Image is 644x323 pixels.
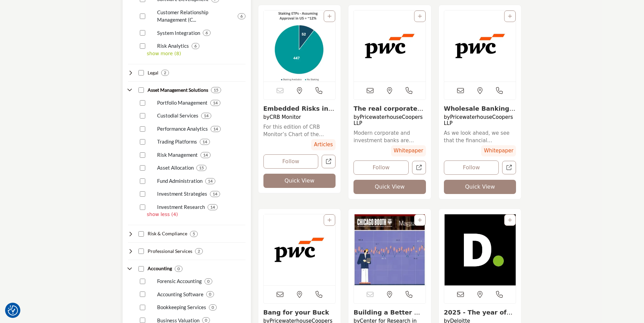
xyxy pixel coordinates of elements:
[8,305,18,316] button: Consent Preferences
[444,10,516,82] a: View details about pricewaterhousecoopers-llp
[140,139,145,145] input: Select Trading Platforms checkbox
[213,101,218,105] b: 14
[140,318,145,323] input: Select Business Valuation checkbox
[444,105,516,112] h3: Wholesale Banking 2025 and Beyond
[327,14,331,19] a: Add To List For Resource
[240,14,243,19] b: 6
[200,139,210,145] div: 14 Results For Trading Platforms
[444,114,516,126] h4: by
[148,69,158,76] h4: Legal: Providing legal advice, compliance support, and litigation services to securities industry...
[206,291,214,297] div: 0 Results For Accounting Software
[192,43,199,49] div: 6 Results For Risk Analytics
[353,114,426,126] h4: by
[204,113,209,118] b: 14
[444,214,516,285] a: View details about deloitte
[157,303,206,311] p: Bookkeeping Services: Maintaining financial records and preparing financial statements for securi...
[444,129,516,145] a: As we look ahead, we see that the financial environment is once again entering a period of volati...
[263,154,319,169] button: Follow
[444,180,516,194] button: Quick View
[264,10,336,82] img: Embedded Risks in Crypto-themed Exchange Traded Products listing image
[263,309,336,316] h3: Bang for your Buck
[196,165,207,171] div: 15 Results For Asset Allocation
[263,105,335,120] a: View details about crb-monitor
[194,44,197,48] b: 6
[210,191,220,197] div: 14 Results For Investment Strategies
[157,42,189,50] p: Risk Analytics: Providing risk analytics tools and solutions for the securities industry.
[157,29,200,37] p: System Integration: Integrating various technology systems and applications for securities indust...
[157,151,198,159] p: Risk Management: Identifying, assessing, and managing investment risks for client portfolios.
[157,177,202,185] p: Fund Administration: Offering administrative services for investment funds, including accounting ...
[311,139,336,150] span: Articles
[264,214,336,285] a: View details about pricewaterhousecoopers-llp
[157,138,197,146] p: Trading Platforms: Providing technology platforms for executing trades and managing investment po...
[264,214,336,285] img: Bang for your Buck listing image
[213,127,218,131] b: 14
[201,113,211,119] div: 14 Results For Custodial Services
[391,145,426,156] span: Whitepaper
[214,88,218,92] b: 15
[238,13,245,19] div: 6 Results For Customer Relationship Management (CRM)
[353,129,426,145] a: Modern corporate and investment banks are tangled in a paradox: transformation programs are every...
[209,292,211,297] b: 0
[418,217,422,223] a: Add To List For Resource
[140,165,145,171] input: Select Asset Allocation checkbox
[140,43,145,49] input: Select Risk Analytics checkbox
[175,266,183,272] div: 0 Results For Accounting
[406,87,412,94] i: Open Contact Info
[140,100,145,106] input: Select Portfolio Management checkbox
[444,10,516,82] img: Wholesale Banking 2025 and Beyond listing image
[140,204,145,210] input: Select Investment Research checkbox
[157,112,198,120] p: Custodial Services: Providing secure custody and safekeeping of client assets.
[140,292,145,297] input: Select Accounting Software checkbox
[481,145,516,156] span: Whitepaper
[502,161,516,175] a: Open Resources
[140,279,145,284] input: Select Forensic Accounting checkbox
[193,232,195,236] b: 5
[8,305,18,316] img: Revisit consent button
[208,179,213,184] b: 14
[140,30,145,36] input: Select System Integration checkbox
[199,166,204,170] b: 15
[316,291,322,298] i: Open Contact Info
[354,214,426,285] a: View details about center-for-research-in-security-prices
[263,123,336,138] a: For this edition of CRB Monitor’s Chart of the Month we head back to the world of spot cryptocurr...
[206,30,208,35] b: 6
[353,160,409,175] button: Follow
[270,114,301,120] a: CRB Monitor
[354,10,426,82] img: The real corporate and investment bank cost challenge: the hidden economy listing image
[444,105,516,120] a: View details about pricewaterhousecoopers-llp
[157,8,235,24] p: Customer Relationship Management (CRM): Providing CRM software to manage client relationships in ...
[205,318,207,323] b: 0
[412,161,426,175] a: Open Resources
[210,205,215,210] b: 14
[140,178,145,184] input: Select Fund Administration checkbox
[444,309,516,316] h3: 2025 - The year of payment stablecoin
[157,277,202,285] p: Forensic Accounting: Investigating financial irregularities and fraud in the securities industry.
[157,203,205,211] p: Investment Research: Conducting research and analysis to support investment decision-making.
[209,304,217,310] div: 0 Results For Bookkeeping Services
[205,178,215,184] div: 14 Results For Fund Administration
[203,30,211,36] div: 6 Results For System Integration
[322,155,336,169] a: Open Resources
[164,70,166,75] b: 2
[207,279,210,284] b: 0
[140,152,145,158] input: Select Risk Management checkbox
[444,160,499,175] button: Follow
[353,180,426,194] button: Quick View
[354,214,426,285] img: Building a Better Market Index - From Research to Reality listing image
[140,113,145,119] input: Select Custodial Services checkbox
[177,266,180,271] b: 0
[212,305,214,310] b: 0
[496,87,503,94] i: Open Contact Info
[354,10,426,82] a: View details about pricewaterhousecoopers-llp
[147,50,245,57] p: show more (8)
[444,114,513,126] a: PricewaterhouseCoopers LLP
[208,204,218,210] div: 14 Results For Investment Research
[161,70,169,76] div: 2 Results For Legal
[140,14,145,19] input: Select Customer Relationship Management (CRM) checkbox
[138,87,144,93] input: Select Asset Management Solutions checkbox
[148,248,192,255] h4: Professional Services: Delivering staffing, training, and outsourcing services to support securit...
[140,191,145,197] input: Select Investment Strategies checkbox
[138,266,144,272] input: Select Accounting checkbox
[147,211,245,218] p: show less (4)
